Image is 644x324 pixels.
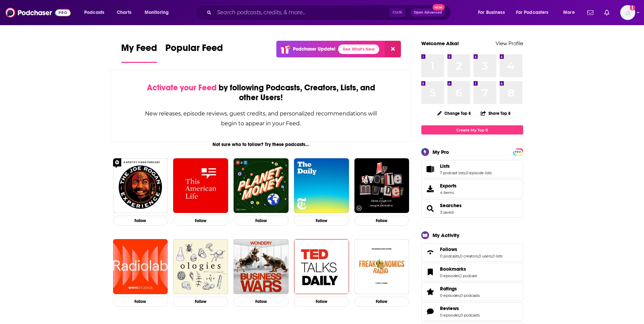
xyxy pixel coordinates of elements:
span: Ratings [440,286,457,292]
button: open menu [473,7,513,18]
div: New releases, episode reviews, guest credits, and personalized recommendations will begin to appe... [145,109,378,128]
a: 0 podcasts [440,254,459,258]
a: Ratings [424,287,437,296]
img: Podchaser - Follow, Share and Rate Podcasts [5,6,71,19]
span: Reviews [440,305,459,311]
a: Exports [421,180,523,198]
a: Reviews [424,307,437,316]
button: Share Top 8 [480,107,511,120]
img: This American Life [173,158,228,213]
a: Charts [112,7,135,18]
button: open menu [140,7,178,18]
a: Show notifications dropdown [585,7,596,18]
button: Follow [294,216,349,226]
img: My Favorite Murder with Karen Kilgariff and Georgia Hardstark [354,158,409,213]
span: Open Advanced [414,11,442,14]
a: Lists [424,164,437,174]
span: Popular Feed [165,42,223,58]
span: PRO [514,149,522,155]
img: The Joe Rogan Experience [113,158,168,213]
span: New [433,4,445,11]
input: Search podcasts, credits, & more... [214,7,389,18]
button: open menu [558,7,583,18]
a: 1 podcast [460,273,477,278]
a: Searches [440,202,462,209]
span: More [563,8,575,17]
a: Follows [440,246,502,252]
button: Follow [113,216,168,226]
span: Logged in as AlkaNara [620,5,635,20]
span: , [478,254,479,258]
button: Follow [234,216,289,226]
span: Ratings [421,283,523,301]
span: Follows [440,246,457,252]
span: Ctrl K [389,8,405,17]
span: , [460,293,460,298]
img: Planet Money [234,158,289,213]
span: Exports [424,184,437,194]
a: 0 lists [492,254,502,258]
button: Follow [294,297,349,307]
span: Podcasts [84,8,104,17]
div: Search podcasts, credits, & more... [202,5,457,20]
a: 3 saved [440,210,454,215]
img: Freakonomics Radio [354,239,409,294]
span: My Feed [121,42,157,58]
span: , [465,170,466,175]
a: Bookmarks [424,267,437,277]
span: For Business [478,8,505,17]
a: Ologies with Alie Ward [173,239,228,294]
span: Monitoring [145,8,169,17]
button: Follow [173,216,228,226]
span: Bookmarks [421,263,523,281]
a: View Profile [496,40,523,47]
a: 0 users [479,254,492,258]
a: See What's New [338,44,379,54]
span: , [460,273,460,278]
img: Business Wars [234,239,289,294]
p: Podchaser Update! [293,46,335,52]
span: , [460,313,460,318]
span: , [459,254,460,258]
a: 0 episodes [440,313,460,318]
a: Reviews [440,305,480,311]
span: For Podcasters [516,8,549,17]
button: open menu [512,7,558,18]
span: Bookmarks [440,266,466,272]
a: 0 episode lists [466,170,492,175]
a: Create My Top 8 [421,125,523,134]
button: Follow [113,297,168,307]
span: Exports [440,183,457,189]
a: My Feed [121,42,157,63]
img: Radiolab [113,239,168,294]
button: Show profile menu [620,5,635,20]
button: Open AdvancedNew [411,8,445,17]
img: The Daily [294,158,349,213]
a: Popular Feed [165,42,223,63]
div: Not sure who to follow? Try these podcasts... [110,142,412,147]
button: Follow [173,297,228,307]
img: User Profile [620,5,635,20]
div: My Pro [433,149,449,155]
a: TED Talks Daily [294,239,349,294]
a: Ratings [440,286,480,292]
span: Reviews [421,302,523,321]
button: Follow [354,297,409,307]
a: Follows [424,248,437,257]
div: by following Podcasts, Creators, Lists, and other Users! [145,83,378,103]
span: Searches [421,199,523,218]
a: 0 episodes [440,273,460,278]
button: open menu [79,7,113,18]
span: Lists [440,163,450,169]
span: Lists [421,160,523,178]
button: Follow [354,216,409,226]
